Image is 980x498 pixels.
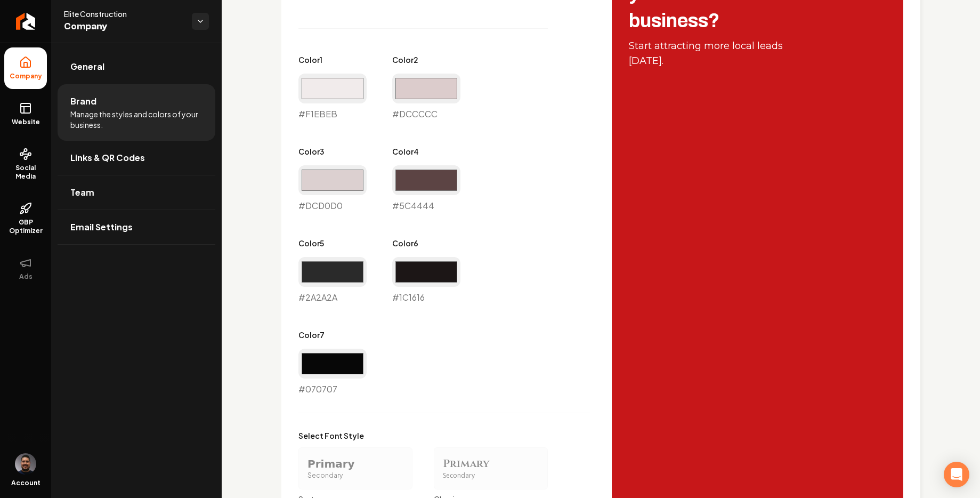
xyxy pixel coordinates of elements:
[4,139,47,189] a: Social Media
[58,175,215,210] a: Team
[70,95,96,108] span: Brand
[5,72,46,81] span: Company
[443,471,539,480] div: Secondary
[298,54,367,65] label: Color 1
[392,257,460,304] div: #1C1616
[298,430,548,441] label: Select Font Style
[64,19,183,34] span: Company
[298,146,367,157] label: Color 3
[298,74,367,121] div: #F1EBEB
[58,141,215,175] a: Links & QR Codes
[307,471,403,480] div: Secondary
[392,74,460,121] div: #DCCCCC
[16,13,36,30] img: Rebolt Logo
[70,60,104,73] span: General
[7,118,44,126] span: Website
[58,50,215,84] a: General
[70,186,94,199] span: Team
[298,257,367,304] div: #2A2A2A
[15,453,36,475] img: Daniel Humberto Ortega Celis
[58,210,215,244] a: Email Settings
[298,165,367,212] div: #DCD0D0
[11,479,41,487] span: Account
[70,221,133,234] span: Email Settings
[15,453,36,475] button: Open user button
[944,462,969,487] div: Open Intercom Messenger
[298,238,367,248] label: Color 5
[64,9,183,19] span: Elite Construction
[4,218,47,235] span: GBP Optimizer
[4,164,47,181] span: Social Media
[443,456,539,471] div: Primary
[70,151,145,164] span: Links & QR Codes
[70,109,203,130] span: Manage the styles and colors of your business.
[298,330,367,340] label: Color 7
[392,238,460,248] label: Color 6
[392,165,460,212] div: #5C4444
[392,54,460,65] label: Color 2
[15,272,37,281] span: Ads
[298,349,367,396] div: #070707
[4,194,47,244] a: GBP Optimizer
[392,146,460,157] label: Color 4
[4,248,47,290] button: Ads
[307,456,403,471] div: Primary
[4,93,47,135] a: Website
